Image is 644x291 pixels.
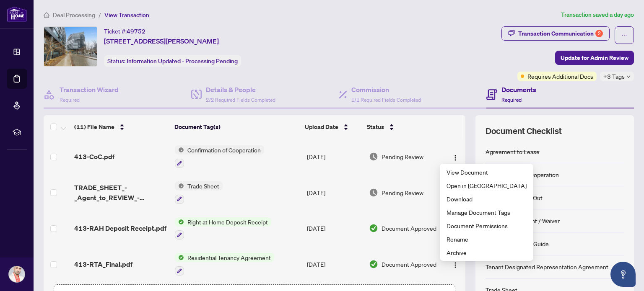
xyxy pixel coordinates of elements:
span: 1/1 Required Fields Completed [351,97,421,103]
span: Required [501,97,522,103]
th: (11) File Name [71,115,171,139]
td: [DATE] [304,139,366,175]
span: Rename [447,234,527,244]
span: Document Checklist [486,125,562,137]
li: / [99,10,101,20]
img: logo [7,6,27,22]
img: Status Icon [175,253,184,262]
div: Status: [104,55,241,67]
img: Document Status [369,152,378,161]
h4: Documents [501,85,536,95]
div: Ticket #: [104,26,145,36]
img: Document Status [369,260,378,269]
img: Logo [452,155,459,161]
span: +3 Tags [603,72,625,81]
span: Deal Processing [53,11,95,19]
span: 49752 [127,28,145,35]
span: (11) File Name [74,122,114,131]
span: home [44,12,49,18]
span: Upload Date [305,122,338,131]
button: Status IconResidential Tenancy Agreement [175,253,274,276]
button: Status IconConfirmation of Cooperation [175,145,264,168]
span: Confirmation of Cooperation [184,145,264,155]
h4: Transaction Wizard [60,85,119,95]
article: Transaction saved a day ago [561,10,634,20]
span: Document Approved [382,224,436,233]
span: Document Permissions [447,221,527,230]
span: Pending Review [382,152,423,161]
span: Trade Sheet [184,181,223,191]
button: Logo [449,150,462,163]
span: Download [447,194,527,203]
img: Status Icon [175,145,184,155]
button: Open asap [610,262,636,287]
div: Agreement to Lease [486,147,540,156]
img: Profile Icon [9,266,25,282]
span: Right at Home Deposit Receipt [184,217,271,227]
span: down [626,75,631,79]
span: Open in [GEOGRAPHIC_DATA] [447,181,527,190]
span: 2/2 Required Fields Completed [206,97,275,103]
button: Update for Admin Review [555,51,634,65]
span: 413-CoC.pdf [74,152,114,162]
span: Residential Tenancy Agreement [184,253,274,262]
span: Status [367,122,384,131]
h4: Commission [351,85,421,95]
span: View Document [447,167,527,177]
span: Archive [447,248,527,257]
button: Status IconRight at Home Deposit Receipt [175,217,271,240]
img: Document Status [369,188,378,197]
td: [DATE] [304,175,366,211]
td: [DATE] [304,211,366,247]
span: [STREET_ADDRESS][PERSON_NAME] [104,36,219,46]
img: IMG-C12338396_1.jpg [44,27,97,66]
img: Status Icon [175,217,184,227]
span: ellipsis [621,32,627,38]
span: Pending Review [382,188,423,197]
span: 413-RTA_Final.pdf [74,259,132,269]
th: Document Tag(s) [171,115,302,139]
span: Manage Document Tags [447,208,527,217]
button: Logo [449,258,462,271]
button: Transaction Communication2 [501,26,610,41]
span: Required [60,97,80,103]
img: Document Status [369,224,378,233]
div: 2 [595,30,603,37]
h4: Details & People [206,85,275,95]
img: Logo [452,262,459,268]
span: Document Approved [382,260,436,269]
th: Upload Date [301,115,364,139]
div: Tenant Designated Representation Agreement [486,262,608,271]
span: Requires Additional Docs [527,72,593,81]
button: Status IconTrade Sheet [175,181,223,204]
img: Status Icon [175,181,184,191]
td: [DATE] [304,246,366,282]
span: 413-RAH Deposit Receipt.pdf [74,223,166,233]
span: Information Updated - Processing Pending [127,57,238,65]
div: Transaction Communication [518,27,603,40]
span: View Transaction [104,11,149,19]
th: Status [364,115,441,139]
span: TRADE_SHEET_-_Agent_to_REVIEW_-_21_Lawren_Harris_Square_413.pdf [74,183,168,203]
span: Update for Admin Review [561,51,628,64]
